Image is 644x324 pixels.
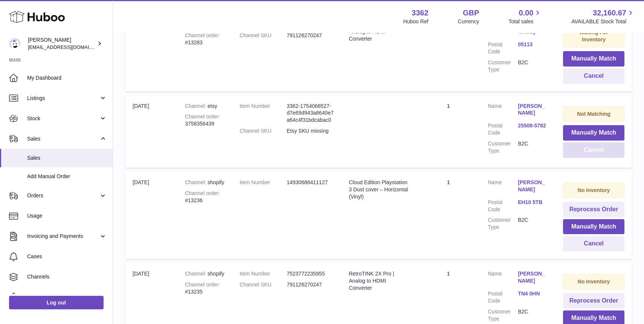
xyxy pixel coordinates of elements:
[488,270,518,286] dt: Name
[519,8,534,18] span: 0.00
[185,179,224,186] div: shopify
[287,127,334,135] dd: Etsy SKU missing
[488,179,518,195] dt: Name
[185,114,220,120] strong: Channel order
[518,217,548,231] dd: B2C
[27,74,107,82] span: My Dashboard
[577,111,610,117] strong: Not Matching
[185,190,220,196] strong: Channel order
[447,271,450,277] a: 1
[287,32,334,39] dd: 791126270247
[447,179,450,185] a: 1
[240,32,287,39] dt: Channel SKU
[563,293,624,309] button: Reprocess Order
[578,187,610,193] strong: No Inventory
[240,281,287,288] dt: Channel SKU
[571,8,635,25] a: 32,160.67 AVAILABLE Stock Total
[9,38,20,49] img: sales@gamesconnection.co.uk
[488,290,518,304] dt: Postal Code
[240,270,287,277] dt: Item Number
[593,8,626,18] span: 32,160.67
[488,140,518,154] dt: Customer Type
[287,103,334,124] dd: 3362-1754068527-d7e69d943a8640e7a64c4f31bdcabac0
[185,103,208,109] strong: Channel
[488,308,518,322] dt: Customer Type
[27,212,107,220] span: Usage
[185,103,224,110] div: etsy
[185,270,224,277] div: shopify
[125,171,177,259] td: [DATE]
[27,192,99,199] span: Orders
[518,270,548,285] a: [PERSON_NAME]
[349,270,409,292] div: RetroTINK 2X Pro | Analog to HDMI Converter
[27,135,99,142] span: Sales
[488,41,518,55] dt: Postal Code
[185,282,220,288] strong: Channel order
[28,44,111,50] span: [EMAIL_ADDRESS][DOMAIN_NAME]
[518,199,548,206] a: EH10 5TB
[563,51,624,67] button: Manually Match
[578,279,610,285] strong: No Inventory
[563,236,624,251] button: Cancel
[463,8,479,18] strong: GBP
[27,233,99,240] span: Invoicing and Payments
[563,202,624,217] button: Reprocess Order
[488,59,518,73] dt: Customer Type
[518,41,548,48] a: 05113
[240,127,287,135] dt: Channel SKU
[185,281,224,295] div: #13235
[27,253,107,260] span: Cases
[27,115,99,122] span: Stock
[488,103,518,119] dt: Name
[287,281,334,288] dd: 791126270247
[185,113,224,127] div: 3758356439
[240,103,287,124] dt: Item Number
[185,190,224,204] div: #13236
[9,296,104,309] a: Log out
[412,8,429,18] strong: 3362
[518,122,548,129] a: 25508-5782
[458,18,479,25] div: Currency
[185,32,220,38] strong: Channel order
[403,18,429,25] div: Huboo Ref
[563,68,624,84] button: Cancel
[125,14,177,91] td: [DATE]
[518,308,548,322] dd: B2C
[27,294,107,301] span: Settings
[185,179,208,185] strong: Channel
[287,179,334,186] dd: 14930686411127
[508,18,542,25] span: Total sales
[240,179,287,186] dt: Item Number
[518,59,548,73] dd: B2C
[27,95,99,102] span: Listings
[508,8,542,25] a: 0.00 Total sales
[27,154,107,162] span: Sales
[563,125,624,141] button: Manually Match
[518,290,548,297] a: TN4 0HN
[27,273,107,280] span: Channels
[563,219,624,235] button: Manually Match
[488,122,518,136] dt: Postal Code
[287,270,334,277] dd: 7523772235955
[518,140,548,154] dd: B2C
[488,217,518,231] dt: Customer Type
[488,199,518,213] dt: Postal Code
[125,95,177,168] td: [DATE]
[518,103,548,117] a: [PERSON_NAME]
[185,271,208,277] strong: Channel
[518,179,548,193] a: [PERSON_NAME]
[563,142,624,158] button: Cancel
[447,103,450,109] a: 1
[185,32,224,46] div: #13283
[349,179,409,200] div: Cloud Edition Playstation 3 Dust cover – Horizontal (Vinyl)
[28,36,96,51] div: [PERSON_NAME]
[27,173,107,180] span: Add Manual Order
[571,18,635,25] span: AVAILABLE Stock Total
